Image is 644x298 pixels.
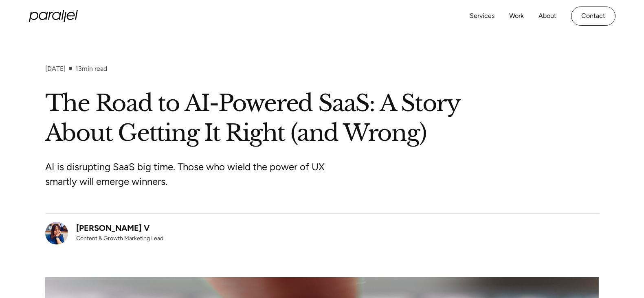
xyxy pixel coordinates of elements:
[538,10,556,22] a: About
[75,65,82,72] span: 13
[45,89,599,148] h1: The Road to AI-Powered SaaS: A Story About Getting It Right (and Wrong)
[470,10,495,22] a: Services
[509,10,524,22] a: Work
[45,222,163,245] a: [PERSON_NAME] VContent & Growth Marketing Lead
[45,160,351,189] p: AI is disrupting SaaS big time. Those who wield the power of UX smartly will emerge winners.
[75,65,107,72] div: min read
[76,222,163,234] div: [PERSON_NAME] V
[571,7,615,26] a: Contact
[45,65,66,72] div: [DATE]
[45,222,68,245] img: Nirupama V
[76,234,163,243] div: Content & Growth Marketing Lead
